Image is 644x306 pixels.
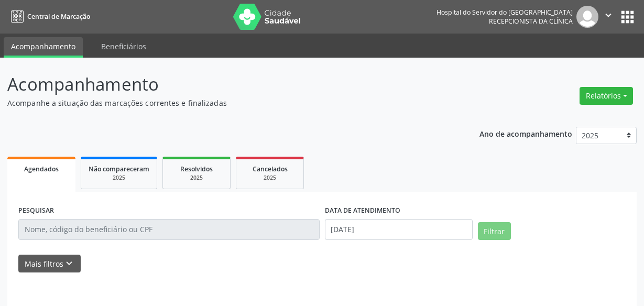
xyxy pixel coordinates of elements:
a: Central de Marcação [7,8,90,25]
input: Selecione um intervalo [325,219,473,240]
span: Recepcionista da clínica [489,17,573,26]
span: Agendados [24,165,59,173]
div: 2025 [170,174,223,182]
div: Hospital do Servidor do [GEOGRAPHIC_DATA] [436,8,573,17]
a: Acompanhamento [4,37,83,58]
button:  [598,6,618,28]
i: keyboard_arrow_down [63,258,75,269]
span: Não compareceram [89,165,149,173]
img: img [576,6,598,28]
a: Beneficiários [94,37,154,56]
input: Nome, código do beneficiário ou CPF [18,219,320,240]
p: Ano de acompanhamento [479,127,572,140]
button: Filtrar [478,222,511,240]
label: DATA DE ATENDIMENTO [325,203,400,219]
span: Resolvidos [180,165,213,173]
div: 2025 [89,174,149,182]
p: Acompanhe a situação das marcações correntes e finalizadas [7,97,448,108]
i:  [603,9,614,21]
label: PESQUISAR [18,203,54,219]
span: Cancelados [253,165,288,173]
button: Relatórios [580,87,633,105]
p: Acompanhamento [7,71,448,97]
button: Mais filtroskeyboard_arrow_down [18,255,81,273]
button: apps [618,8,637,26]
span: Central de Marcação [27,12,90,21]
div: 2025 [244,174,296,182]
